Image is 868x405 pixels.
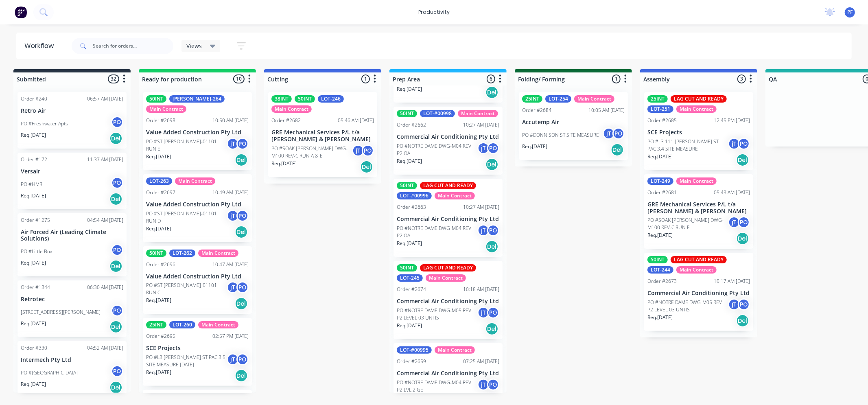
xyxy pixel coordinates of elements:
[487,142,499,154] div: PO
[603,127,615,140] div: jT
[235,153,248,166] div: Del
[146,153,171,160] p: Req. [DATE]
[522,107,551,114] div: Order #2684
[397,158,422,165] p: Req. [DATE]
[397,286,426,293] div: Order #2674
[420,182,476,189] div: LAG CUT AND READY
[394,261,503,339] div: 50INTLAG CUT AND READYLOT-245Main ContractOrder #267410:18 AM [DATE]Commercial Air Conditioning P...
[21,259,46,267] p: Req. [DATE]
[109,260,122,273] div: Del
[397,358,426,365] div: Order #2659
[236,138,249,150] div: PO
[728,298,740,311] div: jT
[21,357,123,363] p: Intermech Pty Ltd
[21,320,46,327] p: Req. [DATE]
[109,320,122,333] div: Del
[728,216,740,228] div: jT
[268,92,377,177] div: 38INT50INTLOT-246Main ContractOrder #268205:46 AM [DATE]GRE Mechanical Services P/L t/a [PERSON_N...
[21,107,123,114] p: Retro Air
[647,278,677,285] div: Order #2673
[671,256,727,263] div: LAG CUT AND READY
[146,282,227,296] p: PO #ST [PERSON_NAME]-01101 RUN C
[644,174,753,249] div: LOT-249Main ContractOrder #268105:43 AM [DATE]GRE Mechanical Services P/L t/a [PERSON_NAME] & [PE...
[212,261,249,268] div: 10:47 AM [DATE]
[420,110,455,117] div: LOT-#00998
[647,117,677,124] div: Order #2685
[146,138,227,153] p: PO #ST [PERSON_NAME]-01101 RUN E
[647,201,750,215] p: GRE Mechanical Services P/L t/a [PERSON_NAME] & [PERSON_NAME]
[647,217,728,231] p: PO #SOAK [PERSON_NAME] DWG-M100 REV-C RUN F
[212,117,249,124] div: 10:50 AM [DATE]
[736,232,749,245] div: Del
[24,41,58,51] div: Workflow
[109,381,122,394] div: Del
[21,296,123,303] p: Retrotec
[235,225,248,239] div: Del
[87,156,123,163] div: 11:37 AM [DATE]
[477,142,490,154] div: jT
[397,204,426,211] div: Order #2663
[21,131,46,139] p: Req. [DATE]
[17,92,127,149] div: Order #24006:57 AM [DATE]Retro AirPO #Freshwater AptsPOReq.[DATE]Del
[397,322,422,329] p: Req. [DATE]
[647,314,673,321] p: Req. [DATE]
[21,217,50,224] div: Order #1275
[143,318,252,386] div: 25INTLOT-260Main ContractOrder #269502:57 PM [DATE]SCE ProjectsPO #L3 [PERSON_NAME] ST PAC 3.5 SI...
[676,177,717,185] div: Main Contract
[397,121,426,129] div: Order #2662
[738,216,750,228] div: PO
[647,138,728,153] p: PO #L3 111 [PERSON_NAME] ST PAC 3.4 SITE MEASURE
[21,229,123,243] p: Air Forced Air (Leading Climate Solutions)
[175,177,215,185] div: Main Contract
[146,369,171,376] p: Req. [DATE]
[644,253,753,331] div: 50INTLAG CUT AND READYLOT-244Main ContractOrder #267310:17 AM [DATE]Commercial Air Conditioning P...
[397,110,417,117] div: 50INT
[198,250,238,257] div: Main Contract
[15,6,27,18] img: Factory
[647,189,677,196] div: Order #2681
[146,297,171,304] p: Req. [DATE]
[143,246,252,314] div: 50INTLOT-262Main ContractOrder #269610:47 AM [DATE]Value Added Construction Pty LtdPO #ST [PERSON...
[111,365,123,377] div: PO
[271,160,297,167] p: Req. [DATE]
[647,95,668,103] div: 25INT
[647,299,728,313] p: PO #NOTRE DAME DWG-M05 REV P2 LEVEL 03 UNTIS
[87,95,123,103] div: 06:57 AM [DATE]
[397,192,432,199] div: LOT-#00996
[647,129,750,136] p: SCE Projects
[146,225,171,232] p: Req. [DATE]
[17,280,127,337] div: Order #134406:30 AM [DATE]Retrotec[STREET_ADDRESS][PERSON_NAME]POReq.[DATE]Del
[714,278,750,285] div: 10:17 AM [DATE]
[362,144,374,157] div: PO
[186,42,202,50] span: Views
[146,321,166,328] div: 25INT
[21,156,47,163] div: Order #172
[588,107,625,114] div: 10:05 AM [DATE]
[394,179,503,257] div: 50INTLAG CUT AND READYLOT-#00996Main ContractOrder #266310:27 AM [DATE]Commercial Air Conditionin...
[714,117,750,124] div: 12:45 PM [DATE]
[146,201,249,208] p: Value Added Construction Pty Ltd
[109,132,122,145] div: Del
[644,92,753,170] div: 25INTLAG CUT AND READYLOT-251Main ContractOrder #268512:45 PM [DATE]SCE ProjectsPO #L3 111 [PERSO...
[397,142,477,157] p: PO #NOTRE DAME DWG-M04 REV P2 OA
[111,177,123,189] div: PO
[738,298,750,311] div: PO
[485,240,498,253] div: Del
[545,95,571,103] div: LOT-254
[21,248,52,255] p: PO #Little Box
[485,158,498,171] div: Del
[143,92,252,170] div: 50INT[PERSON_NAME]-264Main ContractOrder #269810:50 AM [DATE]Value Added Construction Pty LtdPO #...
[236,210,249,222] div: PO
[647,290,750,297] p: Commercial Air Conditioning Pty Ltd
[397,346,432,354] div: LOT-#00995
[227,210,239,222] div: jT
[612,127,625,140] div: PO
[647,232,673,239] p: Req. [DATE]
[235,369,248,382] div: Del
[647,105,673,113] div: LOT-251
[146,250,166,257] div: 50INT
[397,298,499,305] p: Commercial Air Conditioning Pty Ltd
[146,117,175,124] div: Order #2698
[397,370,499,377] p: Commercial Air Conditioning Pty Ltd
[21,309,101,316] p: [STREET_ADDRESS][PERSON_NAME]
